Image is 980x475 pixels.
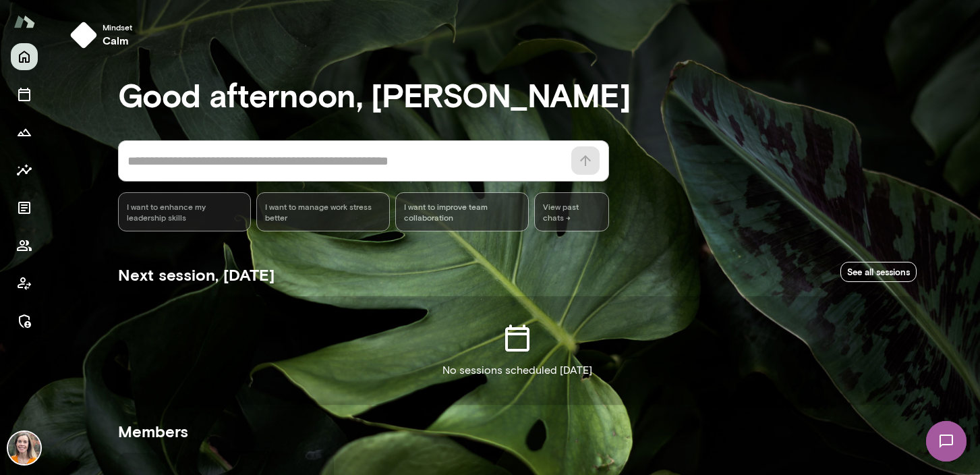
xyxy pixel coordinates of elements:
img: mindset [70,22,97,49]
span: Mindset [103,22,132,32]
h3: Good afternoon, [PERSON_NAME] [118,76,917,113]
p: No sessions scheduled [DATE] [442,362,592,379]
a: See all sessions [840,262,917,283]
button: Home [11,43,38,70]
h6: calm [103,32,132,49]
h5: Next session, [DATE] [118,264,275,285]
span: I want to improve team collaboration [404,201,520,223]
button: Mindsetcalm [65,16,143,54]
button: Client app [11,270,38,297]
span: View past chats -> [534,192,609,231]
button: Members [11,232,38,259]
img: Carrie Kelly [8,432,40,464]
span: I want to enhance my leadership skills [127,201,243,223]
img: Mento [13,9,35,34]
h5: Members [118,420,917,442]
button: Manage [11,308,38,335]
div: I want to enhance my leadership skills [118,192,252,231]
button: Documents [11,194,38,221]
div: I want to manage work stress better [256,192,390,231]
span: I want to manage work stress better [265,201,381,223]
button: Insights [11,157,38,184]
button: Growth Plan [11,119,38,146]
button: Sessions [11,81,38,108]
div: I want to improve team collaboration [395,192,529,231]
